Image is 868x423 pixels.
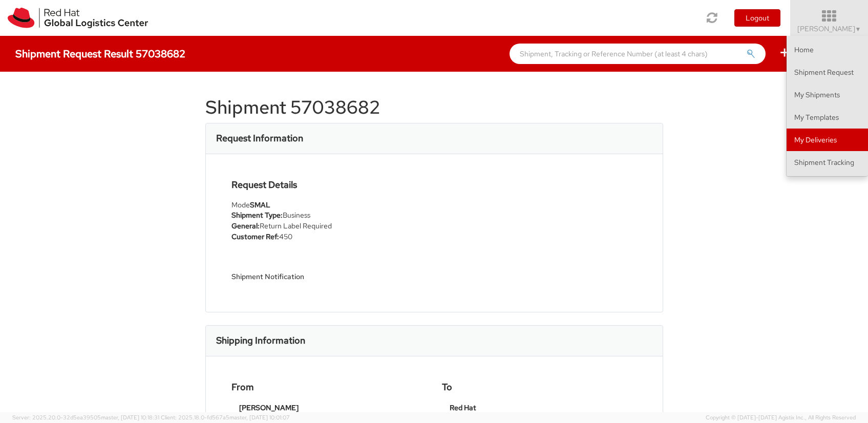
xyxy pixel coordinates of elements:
[205,97,663,118] h1: Shipment 57038682
[855,25,861,33] span: ▼
[161,414,290,421] span: Client: 2025.18.0-fd567a5
[450,403,476,412] strong: Red Hat
[734,9,780,27] button: Logout
[231,210,427,221] li: Business
[231,210,283,220] strong: Shipment Type:
[216,133,303,143] h3: Request Information
[15,48,185,59] h4: Shipment Request Result 57038682
[231,231,427,242] li: 450
[250,200,270,209] strong: SMAL
[231,382,427,392] h4: From
[787,106,868,129] a: My Templates
[231,221,427,231] li: Return Label Required
[216,335,305,346] h3: Shipping Information
[787,83,868,106] a: My Shipments
[787,38,868,61] a: Home
[231,221,260,230] strong: General:
[442,382,637,392] h4: To
[510,44,766,64] input: Shipment, Tracking or Reference Number (at least 4 chars)
[797,24,861,33] span: [PERSON_NAME]
[12,414,159,421] span: Server: 2025.20.0-32d5ea39505
[706,414,856,422] span: Copyright © [DATE]-[DATE] Agistix Inc., All Rights Reserved
[787,61,868,83] a: Shipment Request
[239,403,299,412] strong: [PERSON_NAME]
[231,273,427,281] h5: Shipment Notification
[231,232,279,241] strong: Customer Ref:
[231,180,427,190] h4: Request Details
[8,8,148,28] img: rh-logistics-00dfa346123c4ec078e1.svg
[229,414,290,421] span: master, [DATE] 10:01:07
[787,151,868,174] a: Shipment Tracking
[787,129,868,151] a: My Deliveries
[101,414,159,421] span: master, [DATE] 10:18:31
[231,200,427,210] div: Mode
